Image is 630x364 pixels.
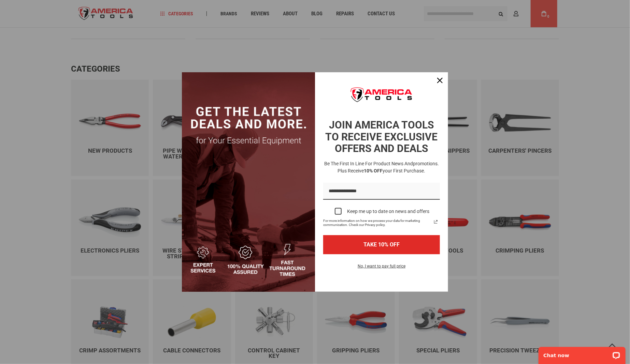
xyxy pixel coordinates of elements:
[534,343,630,364] iframe: LiveChat chat widget
[326,119,438,154] strong: JOIN AMERICA TOOLS TO RECEIVE EXCLUSIVE OFFERS AND DEALS
[322,160,441,175] h3: Be the first in line for product news and
[347,209,429,214] div: Keep me up to date on news and offers
[432,218,440,226] a: Read our Privacy Policy
[364,168,383,173] strong: 10% OFF
[323,183,440,200] input: Email field
[437,78,443,83] svg: close icon
[323,235,440,254] button: TAKE 10% OFF
[323,219,432,227] span: For more information on how we process your data for marketing communication. Check our Privacy p...
[432,218,440,226] svg: link icon
[432,72,448,89] button: Close
[352,262,411,274] button: No, I want to pay full price
[338,161,439,173] span: promotions. Plus receive your first purchase.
